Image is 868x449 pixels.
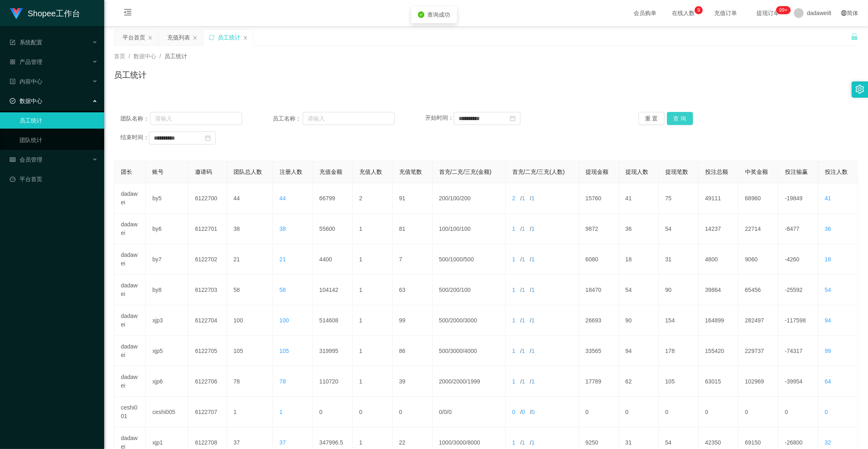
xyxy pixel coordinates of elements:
[393,336,433,366] td: 86
[195,169,212,175] span: 邀请码
[393,305,433,336] td: 99
[579,183,619,214] td: 15760
[10,156,42,163] span: 会员管理
[146,397,188,427] td: ceshi005
[512,439,516,446] span: 1
[114,336,146,366] td: dadawei
[20,132,98,148] a: 团队统计
[695,6,703,14] sup: 9
[243,35,248,40] i: 图标: close
[825,169,848,175] span: 投注人数
[439,378,452,385] span: 2000
[439,409,442,415] span: 0
[745,169,768,175] span: 中奖金额
[506,397,579,427] td: / /
[273,114,302,123] span: 员工名称：
[280,378,286,385] span: 78
[659,336,699,366] td: 178
[699,275,739,305] td: 39864
[506,183,579,214] td: / /
[522,378,525,385] span: 1
[121,169,132,175] span: 团长
[353,336,393,366] td: 1
[778,244,818,275] td: -4260
[150,112,242,125] input: 请输入
[855,85,864,94] i: 图标: setting
[280,226,286,232] span: 38
[453,378,466,385] span: 2000
[20,112,98,129] a: 员工统计
[227,244,273,275] td: 21
[522,195,525,202] span: 1
[512,226,516,232] span: 1
[531,226,535,232] span: 1
[433,336,506,366] td: / /
[522,409,525,415] span: 0
[353,183,393,214] td: 2
[393,244,433,275] td: 7
[510,116,516,121] i: 图标: calendar
[313,244,353,275] td: 4400
[353,366,393,397] td: 1
[699,397,739,427] td: 0
[825,195,831,202] span: 41
[778,397,818,427] td: 0
[512,256,516,263] span: 1
[353,244,393,275] td: 1
[506,366,579,397] td: / /
[114,366,146,397] td: dadawei
[778,305,818,336] td: -117598
[579,336,619,366] td: 33565
[531,378,535,385] span: 1
[705,169,728,175] span: 投注总额
[303,112,395,125] input: 请输入
[531,195,535,202] span: 1
[313,305,353,336] td: 514608
[450,256,463,263] span: 1000
[353,214,393,244] td: 1
[659,214,699,244] td: 54
[393,214,433,244] td: 81
[739,275,778,305] td: 65456
[667,112,693,125] button: 查 询
[28,0,80,26] h1: Shopee工作台
[851,33,858,40] i: 图标: unlock
[659,275,699,305] td: 90
[579,275,619,305] td: 18470
[579,305,619,336] td: 26693
[825,226,831,232] span: 36
[353,275,393,305] td: 1
[579,397,619,427] td: 0
[579,214,619,244] td: 9872
[10,10,80,16] a: Shopee工作台
[739,397,778,427] td: 0
[10,59,15,65] i: 图标: appstore-o
[531,409,535,415] span: 0
[506,275,579,305] td: / /
[461,226,470,232] span: 100
[778,183,818,214] td: -19849
[638,112,665,125] button: 重 置
[114,244,146,275] td: dadawei
[313,214,353,244] td: 55600
[739,336,778,366] td: 229737
[619,183,659,214] td: 41
[188,305,227,336] td: 6122704
[439,439,452,446] span: 1000
[10,157,15,162] i: 图标: table
[668,10,699,16] span: 在线人数
[167,30,190,45] div: 充值列表
[10,79,15,84] i: 图标: profile
[619,336,659,366] td: 94
[778,214,818,244] td: -8477
[619,275,659,305] td: 54
[778,366,818,397] td: -39954
[280,287,286,293] span: 58
[739,214,778,244] td: 22714
[152,169,164,175] span: 账号
[522,256,525,263] span: 1
[506,244,579,275] td: / /
[778,275,818,305] td: -25592
[313,183,353,214] td: 66799
[752,10,783,16] span: 提现订单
